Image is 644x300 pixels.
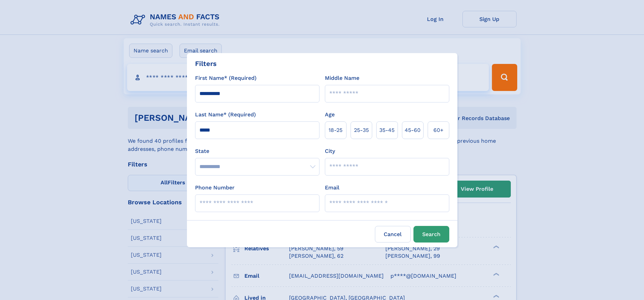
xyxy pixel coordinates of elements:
span: 25‑35 [354,126,369,134]
span: 60+ [433,126,444,134]
label: State [195,147,319,155]
label: City [325,147,335,155]
span: 18‑25 [329,126,342,134]
label: Phone Number [195,184,235,192]
label: Cancel [375,226,411,243]
label: Age [325,111,335,119]
button: Search [413,226,449,243]
span: 35‑45 [379,126,395,134]
label: Email [325,184,339,192]
label: First Name* (Required) [195,74,257,82]
div: Filters [195,59,217,69]
label: Last Name* (Required) [195,111,256,119]
label: Middle Name [325,74,359,82]
span: 45‑60 [405,126,421,134]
